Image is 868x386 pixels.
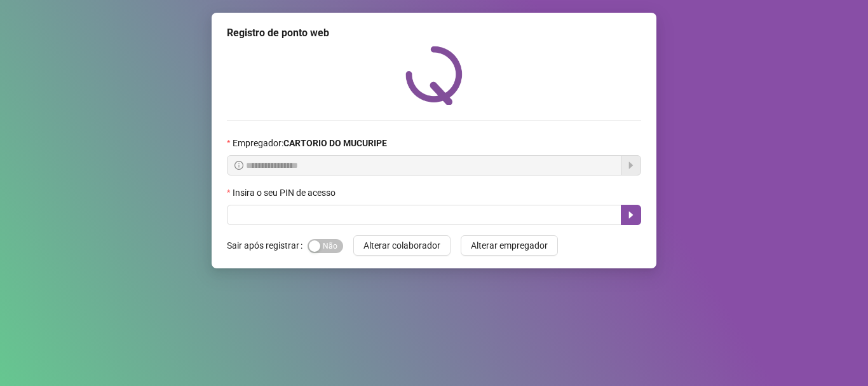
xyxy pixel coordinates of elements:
button: Alterar empregador [461,235,558,256]
button: Alterar colaborador [353,235,451,256]
img: QRPoint [405,46,463,105]
span: Empregador : [233,136,387,150]
label: Sair após registrar [227,235,308,256]
span: Alterar colaborador [363,238,440,252]
strong: CARTORIO DO MUCURIPE [283,138,387,148]
span: info-circle [234,161,243,170]
span: Alterar empregador [471,238,548,252]
label: Insira o seu PIN de acesso [227,186,344,200]
span: caret-right [626,210,636,220]
div: Registro de ponto web [227,25,641,41]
